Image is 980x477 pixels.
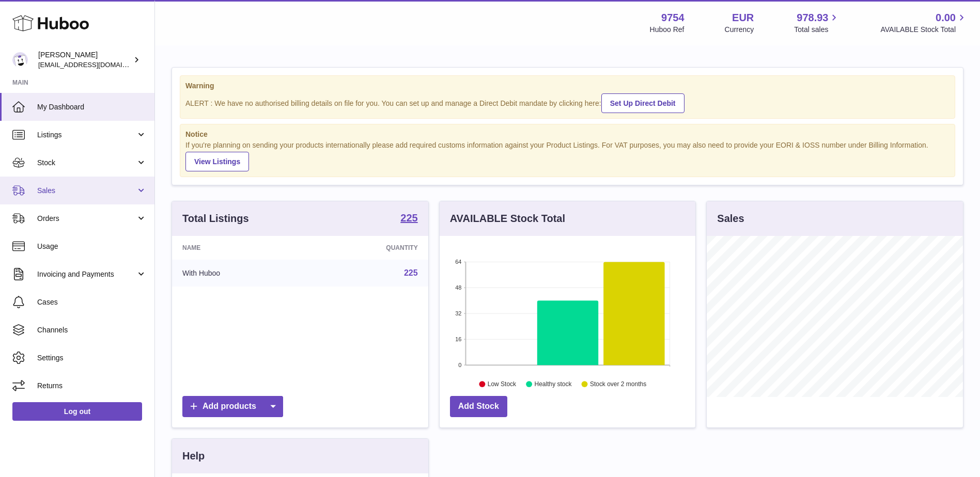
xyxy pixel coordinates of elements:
[661,11,685,25] strong: 9754
[185,92,950,113] div: ALERT : We have no authorised billing details on file for you. You can set up and manage a Direct...
[601,93,685,113] a: Set Up Direct Debit
[400,213,417,225] a: 225
[12,52,28,68] img: info@fieldsluxury.london
[182,212,249,226] h3: Total Listings
[650,25,685,35] div: Huboo Ref
[936,11,956,25] span: 0.00
[37,214,136,224] span: Orders
[307,236,428,260] th: Quantity
[182,396,283,417] a: Add products
[450,212,565,226] h3: AVAILABLE Stock Total
[590,381,646,388] text: Stock over 2 months
[37,381,147,391] span: Returns
[37,186,136,196] span: Sales
[37,242,147,251] span: Usage
[12,402,142,421] a: Log out
[455,310,461,316] text: 32
[880,25,968,35] span: AVAILABLE Stock Total
[172,260,307,287] td: With Huboo
[37,130,136,140] span: Listings
[37,297,147,307] span: Cases
[450,396,507,417] a: Add Stock
[185,130,950,139] strong: Notice
[880,11,968,35] a: 0.00 AVAILABLE Stock Total
[37,325,147,335] span: Channels
[458,362,461,368] text: 0
[794,25,840,35] span: Total sales
[37,269,136,279] span: Invoicing and Payments
[404,268,418,277] a: 225
[534,381,572,388] text: Healthy stock
[182,449,205,463] h3: Help
[400,213,417,223] strong: 225
[794,11,840,35] a: 978.93 Total sales
[185,152,249,171] a: View Listings
[37,158,136,168] span: Stock
[455,284,461,291] text: 48
[717,212,744,226] h3: Sales
[732,11,754,25] strong: EUR
[797,11,828,25] span: 978.93
[172,236,307,260] th: Name
[185,140,950,171] div: If you're planning on sending your products internationally please add required customs informati...
[455,259,461,265] text: 64
[185,81,950,91] strong: Warning
[37,102,147,112] span: My Dashboard
[38,60,152,69] span: [EMAIL_ADDRESS][DOMAIN_NAME]
[37,353,147,363] span: Settings
[488,381,517,388] text: Low Stock
[38,50,131,70] div: [PERSON_NAME]
[725,25,754,35] div: Currency
[455,336,461,342] text: 16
